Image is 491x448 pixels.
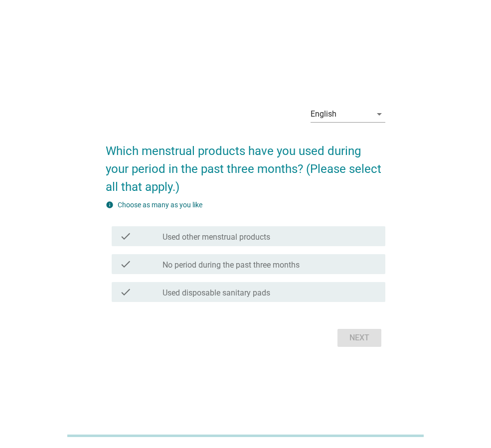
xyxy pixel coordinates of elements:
[311,110,336,119] div: English
[106,201,114,209] i: info
[163,288,270,298] label: Used disposable sanitary pads
[163,232,270,242] label: Used other menstrual products
[373,108,385,120] i: arrow_drop_down
[163,260,300,270] label: No period during the past three months
[118,201,202,209] label: Choose as many as you like
[120,230,132,242] i: check
[120,258,132,270] i: check
[106,132,385,196] h2: Which menstrual products have you used during your period in the past three months? (Please selec...
[120,286,132,298] i: check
